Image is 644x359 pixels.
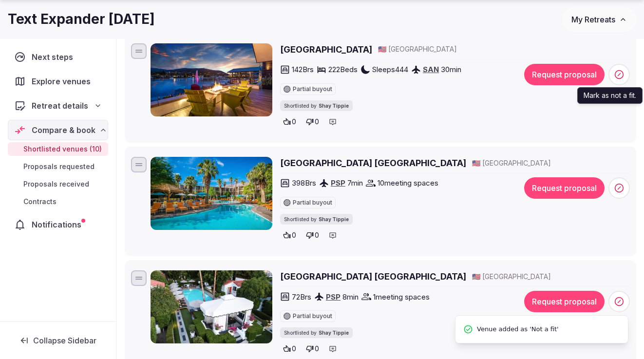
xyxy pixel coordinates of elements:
span: 🇺🇸 [378,45,386,53]
button: 0 [303,228,322,242]
span: Partial buyout [293,200,332,206]
span: 72 Brs [292,292,311,302]
span: 0 [292,117,296,127]
img: Avalon Hotel & Bungalows Palm Springs [151,270,272,343]
a: SAN [423,65,439,74]
span: Shay Tippie [319,329,349,336]
span: 398 Brs [292,178,316,188]
span: Explore venues [32,76,95,87]
span: 0 [292,230,296,240]
button: 0 [280,342,299,356]
a: Proposals requested [8,160,108,173]
span: Retreat details [32,100,88,112]
button: Request proposal [524,177,605,199]
a: [GEOGRAPHIC_DATA] [GEOGRAPHIC_DATA] [280,157,466,169]
span: Collapse Sidebar [33,336,96,345]
span: My Retreats [571,15,615,24]
span: 🇺🇸 [472,272,480,281]
a: Next steps [8,47,108,67]
a: Proposals received [8,177,108,191]
span: [GEOGRAPHIC_DATA] [388,44,457,54]
span: Contracts [23,197,57,207]
div: Shortlisted by [280,214,353,225]
span: 30 min [441,64,461,75]
span: 8 min [342,292,359,302]
button: Collapse Sidebar [8,330,108,351]
span: [GEOGRAPHIC_DATA] [482,158,551,168]
span: 0 [292,344,296,354]
a: Explore venues [8,71,108,92]
span: [GEOGRAPHIC_DATA] [482,272,551,282]
button: Request proposal [524,291,605,312]
div: Shortlisted by [280,327,353,338]
button: 🇺🇸 [472,158,480,168]
span: 0 [315,117,319,127]
a: Contracts [8,195,108,208]
a: PSP [326,292,341,302]
span: 142 Brs [292,64,314,75]
span: Shay Tippie [319,216,349,223]
button: 🇺🇸 [472,272,480,282]
button: My Retreats [562,7,636,32]
button: Request proposal [524,64,605,85]
span: 10 meeting spaces [378,178,438,188]
button: 🇺🇸 [378,44,386,54]
button: 0 [280,115,299,129]
span: 0 [315,230,319,240]
span: Notifications [32,219,85,230]
span: Venue added as 'Not a fit' [477,323,559,335]
span: Sleeps 444 [372,64,408,75]
div: Shortlisted by [280,100,353,111]
span: 🇺🇸 [472,159,480,167]
a: Notifications [8,214,108,235]
a: PSP [331,178,345,188]
span: Proposals received [23,179,89,189]
a: [GEOGRAPHIC_DATA] [280,43,372,56]
h1: Text Expander [DATE] [8,10,155,29]
span: Partial buyout [293,313,332,319]
img: Riviera Resort & Spa Palm Springs [151,157,272,230]
a: [GEOGRAPHIC_DATA] [GEOGRAPHIC_DATA] [280,270,466,283]
span: Proposals requested [23,162,95,171]
p: Mark as not a fit. [584,91,636,100]
button: 0 [303,115,322,129]
span: Compare & book [32,124,95,136]
a: Shortlisted venues (10) [8,142,108,156]
span: Partial buyout [293,86,332,92]
img: Lakehouse Hotel & Resort [151,43,272,116]
span: Shay Tippie [319,102,349,109]
button: 0 [280,228,299,242]
span: Shortlisted venues (10) [23,144,102,154]
span: 0 [315,344,319,354]
span: 1 meeting spaces [373,292,430,302]
span: 222 Beds [328,64,358,75]
span: Next steps [32,51,77,63]
span: 7 min [347,178,363,188]
button: 0 [303,342,322,356]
